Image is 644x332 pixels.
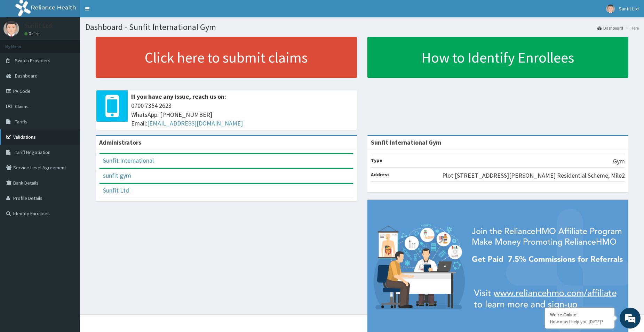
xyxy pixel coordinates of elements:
strong: Sunfit International Gym [371,138,441,146]
p: How may I help you today? [550,319,609,325]
span: Sunfit Ltd [619,6,639,12]
img: User Image [3,21,19,37]
a: Click here to submit claims [96,37,357,78]
b: Administrators [99,138,141,146]
p: Plot [STREET_ADDRESS][PERSON_NAME] Residential Scheme, Mile2 [442,171,625,180]
a: Dashboard [597,25,623,31]
span: We're online! [40,88,96,158]
a: [EMAIL_ADDRESS][DOMAIN_NAME] [147,119,243,127]
p: Sunfit Ltd [24,23,52,29]
textarea: Type your message and hit 'Enter' [3,190,133,214]
b: Address [371,171,390,178]
div: Minimize live chat window [114,3,131,20]
span: Tariffs [15,119,27,125]
span: Dashboard [15,73,38,79]
span: Tariff Negotiation [15,149,50,155]
h1: Dashboard - Sunfit International Gym [85,23,639,32]
img: User Image [606,5,615,13]
div: We're Online! [550,311,609,318]
p: Gym [613,157,625,166]
b: If you have any issue, reach us on: [131,92,226,100]
a: sunfit gym [103,171,131,179]
div: Chat with us now [36,39,117,48]
b: Type [371,157,382,163]
span: 0700 7354 2623 WhatsApp: [PHONE_NUMBER] Email: [131,101,353,128]
img: d_794563401_company_1708531726252_794563401 [13,35,28,52]
a: Online [24,31,41,36]
a: How to Identify Enrollees [367,37,629,78]
span: Switch Providers [15,57,50,64]
span: Claims [15,103,29,110]
a: Sunfit International [103,156,154,164]
li: Here [624,25,639,31]
a: Sunfit Ltd [103,186,129,194]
